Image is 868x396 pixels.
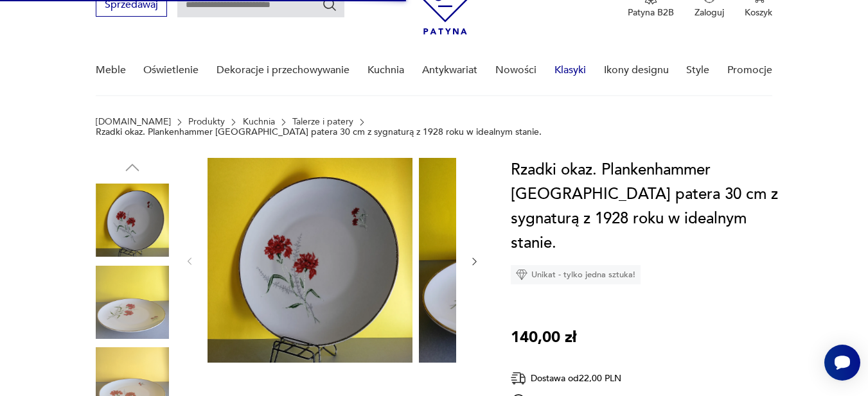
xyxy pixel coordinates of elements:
[511,325,576,350] p: 140,00 zł
[96,127,542,137] p: Rzadki okaz. Plankenhammer [GEOGRAPHIC_DATA] patera 30 cm z sygnaturą z 1928 roku w idealnym stanie.
[419,158,624,363] img: Zdjęcie produktu Rzadki okaz. Plankenhammer Germany patera 30 cm z sygnaturą z 1928 roku w idealn...
[96,1,167,10] a: Sprzedawaj
[292,117,353,127] a: Talerze i patery
[511,370,526,386] img: Ikona dostawy
[96,46,126,95] a: Meble
[143,46,199,95] a: Oświetlenie
[217,46,350,95] a: Dekoracje i przechowywanie
[96,184,169,257] img: Zdjęcie produktu Rzadki okaz. Plankenhammer Germany patera 30 cm z sygnaturą z 1928 roku w idealn...
[554,46,586,95] a: Klasyki
[208,158,412,363] img: Zdjęcie produktu Rzadki okaz. Plankenhammer Germany patera 30 cm z sygnaturą z 1928 roku w idealn...
[604,46,669,95] a: Ikony designu
[422,46,477,95] a: Antykwariat
[96,117,171,127] a: [DOMAIN_NAME]
[511,158,782,255] h1: Rzadki okaz. Plankenhammer [GEOGRAPHIC_DATA] patera 30 cm z sygnaturą z 1928 roku w idealnym stanie.
[824,345,860,381] iframe: Smartsupp widget button
[495,46,536,95] a: Nowości
[243,117,275,127] a: Kuchnia
[745,6,772,19] p: Koszyk
[695,6,724,19] p: Zaloguj
[686,46,709,95] a: Style
[628,6,674,19] p: Patyna B2B
[368,46,404,95] a: Kuchnia
[511,265,641,284] div: Unikat - tylko jedna sztuka!
[511,370,665,386] div: Dostawa od 22,00 PLN
[727,46,772,95] a: Promocje
[188,117,225,127] a: Produkty
[96,266,169,339] img: Zdjęcie produktu Rzadki okaz. Plankenhammer Germany patera 30 cm z sygnaturą z 1928 roku w idealn...
[516,269,527,280] img: Ikona diamentu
